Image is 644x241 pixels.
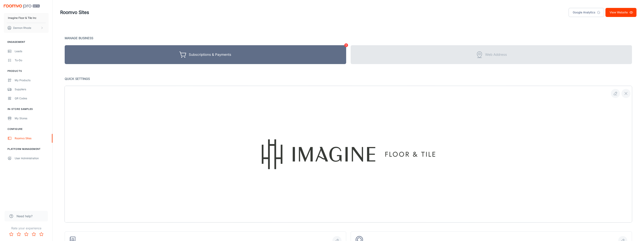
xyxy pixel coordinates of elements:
[4,13,49,23] button: Imagine Floor & Tile Inc
[351,45,632,64] div: Unlock with subscription
[252,138,445,171] img: file preview
[60,9,89,16] h1: Roomvo Sites
[15,58,49,62] div: To-do
[569,8,604,17] a: Google Analytics tracking code can be added using the Custom Code feature on this page
[8,16,36,20] p: Imagine Floor & Tile Inc
[189,52,231,58] div: Subscriptions & Payments
[13,26,31,30] p: Dennon Rhode
[38,230,45,238] button: Rate 5 star
[4,23,49,33] button: Dennon Rhode
[4,5,40,8] img: Roomvo PRO Beta
[15,49,49,53] div: Leads
[15,78,49,82] div: My Products
[65,76,632,81] p: Quick Settings
[15,136,49,140] div: Roomvo Sites
[65,45,346,64] button: Subscriptions & Payments
[65,35,632,41] p: Manage Business
[15,156,49,160] div: User Administration
[30,230,38,238] button: Rate 4 star
[605,8,636,17] a: View Website
[344,43,348,47] span: 1
[15,87,49,91] div: Suppliers
[15,116,49,120] div: My Stores
[8,230,15,238] button: Rate 1 star
[3,226,49,230] p: Rate your experience
[15,230,23,238] button: Rate 2 star
[17,214,33,218] span: Need help?
[15,96,49,100] div: QR Codes
[23,230,30,238] button: Rate 3 star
